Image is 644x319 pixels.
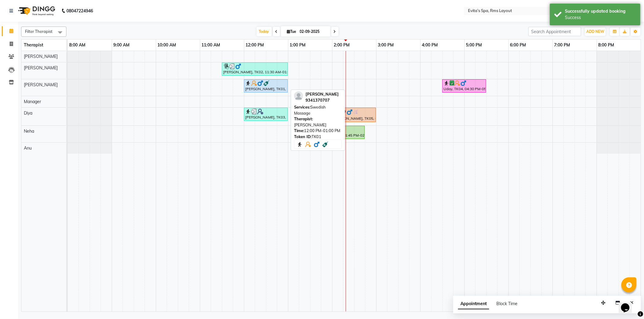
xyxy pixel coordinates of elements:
span: [PERSON_NAME] [24,54,58,59]
span: Neha [24,128,34,134]
div: [PERSON_NAME], TK05, 02:00 PM-03:00 PM, Muscle Relaxing massage [333,109,375,121]
div: [PERSON_NAME], TK01, 12:00 PM-01:00 PM, Swedish Massage [245,80,287,92]
a: 6:00 PM [509,41,528,49]
div: Successfully updated booking [565,8,636,14]
a: 4:00 PM [421,41,440,49]
span: [PERSON_NAME] [24,65,58,71]
input: 2025-09-02 [298,27,328,36]
div: 12:00 PM-01:00 PM [294,128,342,134]
img: profile [294,91,303,100]
span: Diya [24,110,32,116]
span: Tue [286,29,298,34]
span: Appointment [458,298,489,309]
a: 8:00 AM [68,41,87,49]
div: Uday, TK04, 04:30 PM-05:30 PM, Swedish Massage [443,80,485,92]
a: 3:00 PM [376,41,396,49]
a: 8:00 PM [597,41,616,49]
span: Block Time [496,301,517,306]
span: ADD NEW [586,29,604,34]
div: [PERSON_NAME], TK03, 12:00 PM-01:00 PM, Swedish Massage [245,109,287,120]
span: Therapist [24,42,43,48]
span: Time: [294,128,304,133]
img: logo [15,2,57,19]
a: 2:00 PM [332,41,351,49]
a: 11:00 AM [200,41,222,49]
div: TK01 [294,134,342,140]
a: 12:00 PM [244,41,266,49]
span: Filter Therapist [25,29,53,34]
span: Token ID: [294,134,312,139]
div: 9341370707 [306,97,339,103]
a: 9:00 AM [112,41,131,49]
span: Today [257,27,272,36]
a: 1:00 PM [288,41,307,49]
span: [PERSON_NAME] [24,82,58,87]
a: 7:00 PM [553,41,572,49]
b: 08047224946 [66,2,93,19]
input: Search Appointment [528,27,581,36]
iframe: chat widget [619,295,638,313]
span: [PERSON_NAME] [306,92,339,96]
button: ADD NEW [585,27,606,36]
div: [PERSON_NAME] [294,116,342,128]
span: Swedish Massage [294,105,326,115]
span: Manager [24,99,41,104]
span: Therapist: [294,116,313,121]
div: Success [565,14,636,21]
a: 5:00 PM [465,41,484,49]
span: Anu [24,145,32,151]
span: Services: [294,105,310,109]
a: 10:00 AM [156,41,178,49]
div: [PERSON_NAME], TK02, 11:30 AM-01:00 PM, Swedish Massage (90 min) [223,63,287,75]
